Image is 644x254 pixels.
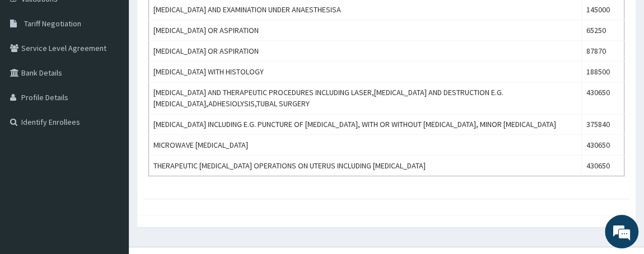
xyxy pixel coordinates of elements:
[581,62,624,82] td: 188500
[581,135,624,156] td: 430650
[58,63,188,77] div: Chat with us now
[149,135,582,156] td: MICROWAVE [MEDICAL_DATA]
[149,41,582,62] td: [MEDICAL_DATA] OR ASPIRATION
[149,114,582,135] td: [MEDICAL_DATA] INCLUDING E.G. PUNCTURE OF [MEDICAL_DATA], WITH OR WITHOUT [MEDICAL_DATA], MINOR [...
[581,156,624,176] td: 430650
[184,6,211,32] div: Minimize live chat window
[65,63,155,176] span: We're online!
[149,62,582,82] td: [MEDICAL_DATA] WITH HISTOLOGY
[581,114,624,135] td: 375840
[21,56,45,84] img: d_794563401_company_1708531726252_794563401
[6,150,213,190] textarea: Type your message and hit 'Enter'
[149,20,582,41] td: [MEDICAL_DATA] OR ASPIRATION
[149,82,582,114] td: [MEDICAL_DATA] AND THERAPEUTIC PROCEDURES INCLUDING LASER,[MEDICAL_DATA] AND DESTRUCTION E.G.[MED...
[581,82,624,114] td: 430650
[149,156,582,176] td: THERAPEUTIC [MEDICAL_DATA] OPERATIONS ON UTERUS INCLUDING [MEDICAL_DATA]
[581,20,624,41] td: 65250
[24,18,81,29] span: Tariff Negotiation
[581,41,624,62] td: 87870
